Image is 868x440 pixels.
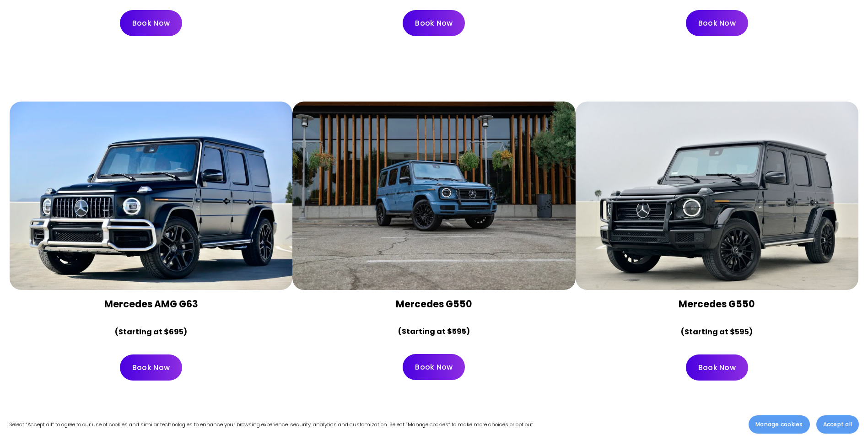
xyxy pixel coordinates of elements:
a: Book Now [120,354,182,381]
strong: (Starting at $595) [681,327,753,337]
span: Accept all [823,420,852,429]
strong: (Starting at $695) [115,327,187,337]
a: Book Now [403,354,465,380]
strong: Mercedes G550 [396,297,472,311]
strong: Mercedes G550 [679,297,755,311]
span: Manage cookies [755,420,803,429]
strong: Mercedes AMG G63 [104,297,198,311]
a: Book Now [686,10,748,36]
a: Book Now [120,10,182,36]
strong: (Starting at $595) [398,326,470,337]
a: Book Now [403,10,465,36]
button: Accept all [816,415,859,434]
a: Book Now [686,354,748,381]
button: Manage cookies [749,415,809,434]
p: Select “Accept all” to agree to our use of cookies and similar technologies to enhance your brows... [9,420,534,429]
